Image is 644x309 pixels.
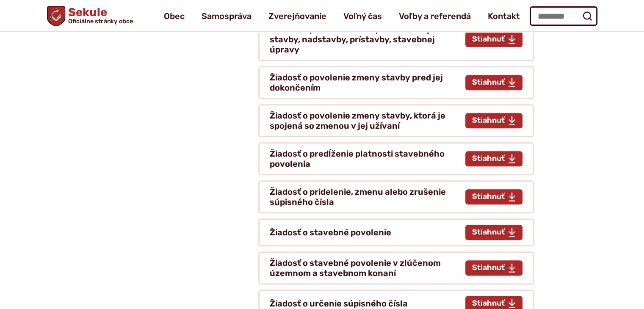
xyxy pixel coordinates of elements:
[268,4,326,28] a: Zverejňovanie
[270,24,459,55] h4: Žiadosť o povolenie zmeny dokončenej stavby, nadstavby, prístavby, stavebnej úpravy
[472,192,505,201] span: Stiahnuť
[472,116,505,125] span: Stiahnuť
[270,149,459,169] h4: Žiadosť o predĺženie platnosti stavebného povolenia
[472,35,505,44] span: Stiahnuť
[164,4,185,28] a: Obec
[343,4,382,28] a: Voľný čas
[202,4,252,28] a: Samospráva
[465,151,522,166] a: Stiahnuť
[270,110,459,131] h4: Žiadosť o povolenie zmeny stavby, ktorá je spojená so zmenou v jej užívaní
[465,75,522,90] a: Stiahnuť
[472,228,505,237] span: Stiahnuť
[270,187,459,207] h4: Žiadosť o pridelenie, zmenu alebo zrušenie súpisného čísla
[47,6,133,26] a: Logo Sekule, prejsť na domovskú stránku.
[472,299,505,308] span: Stiahnuť
[68,18,133,24] span: Oficiálne stránky obce
[465,113,522,128] a: Stiahnuť
[465,189,522,204] a: Stiahnuť
[65,7,133,25] span: Sekule
[399,4,471,28] a: Voľby a referendá
[472,154,505,163] span: Stiahnuť
[465,32,522,47] a: Stiahnuť
[472,263,505,273] span: Stiahnuť
[472,78,505,87] span: Stiahnuť
[270,258,459,278] h4: Žiadosť o stavebné povolenie v zlúčenom územnom a stavebnom konaní
[47,6,65,26] img: Prejsť na domovskú stránku
[270,227,459,237] h4: Žiadosť o stavebné povolenie
[270,72,459,93] h4: Žiadosť o povolenie zmeny stavby pred jej dokončením
[488,4,520,28] a: Kontakt
[270,298,459,309] h4: Žiadosť o určenie súpisného čísla
[465,260,522,276] a: Stiahnuť
[465,225,522,240] a: Stiahnuť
